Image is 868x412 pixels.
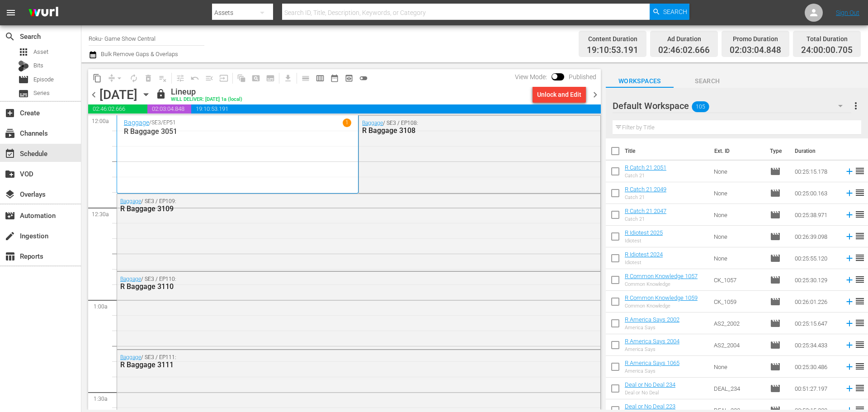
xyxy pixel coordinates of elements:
[33,61,43,70] span: Bits
[120,276,548,291] div: / SE3 / EP110:
[770,166,781,177] span: Episode
[188,71,202,85] span: Revert to Primary Episode
[663,4,687,20] span: Search
[710,161,766,182] td: None
[770,318,781,329] span: Episode
[844,210,854,220] svg: Add to Schedule
[149,119,151,126] p: /
[854,274,865,285] span: reorder
[359,74,368,83] span: toggle_off
[710,182,766,204] td: None
[770,296,781,307] span: Episode
[124,119,149,126] a: Baggage
[625,238,663,244] div: Idiotest
[141,71,156,85] span: Select an event to delete
[770,209,781,220] span: Episode
[844,275,854,285] svg: Add to Schedule
[552,73,558,80] span: Toggle to switch from Published to Draft view.
[709,138,764,164] th: Ext. ID
[362,120,383,126] a: Baggage
[90,71,104,85] span: Copy Lineup
[674,76,741,87] span: Search
[730,33,781,45] div: Promo Duration
[625,294,698,301] a: R Common Knowledge 1059
[791,247,841,269] td: 00:25:55.120
[789,138,844,164] th: Duration
[710,204,766,226] td: None
[625,164,666,171] a: R Catch 21 2051
[854,317,865,328] span: reorder
[625,251,663,258] a: R Idiotest 2024
[710,334,766,356] td: AS2_2004
[5,7,16,18] span: menu
[99,51,178,57] span: Bulk Remove Gaps & Overlaps
[171,97,242,103] div: WILL DELIVER: [DATE] 1a (local)
[844,384,854,393] svg: Add to Schedule
[625,390,675,396] div: Deal or No Deal
[120,198,141,204] a: Baggage
[625,138,709,164] th: Title
[147,104,191,114] span: 02:03:04.848
[625,325,679,331] div: America Says
[33,75,54,84] span: Episode
[342,71,356,85] span: View Backup
[770,188,781,199] span: Episode
[650,4,689,20] button: Search
[791,313,841,334] td: 00:25:15.647
[33,89,50,98] span: Series
[844,340,854,350] svg: Add to Schedule
[625,316,679,323] a: R America Says 2002
[120,354,141,360] a: Baggage
[801,45,853,56] span: 24:00:00.705
[99,87,137,102] div: [DATE]
[5,31,15,42] span: Search
[844,253,854,263] svg: Add to Schedule
[362,120,552,135] div: / SE3 / EP108:
[791,334,841,356] td: 00:25:34.433
[625,260,663,265] div: Idiotest
[590,89,601,100] span: chevron_right
[625,229,663,236] a: R Idiotest 2025
[5,169,15,180] span: VOD
[710,226,766,247] td: None
[5,189,15,200] span: Overlays
[836,9,859,16] a: Sign Out
[18,74,29,85] span: Episode
[231,69,249,87] span: Refresh All Search Blocks
[730,45,781,56] span: 02:03:04.848
[217,71,231,85] span: Update Metadata from Key Asset
[156,71,170,85] span: Clear Lineup
[844,362,854,372] svg: Add to Schedule
[791,356,841,378] td: 00:25:30.486
[606,76,674,87] span: Workspaces
[625,368,679,374] div: America Says
[5,231,15,242] span: Ingestion
[5,128,15,139] span: Channels
[625,281,698,287] div: Common Knowledge
[362,126,552,135] div: R Baggage 3108
[844,297,854,307] svg: Add to Schedule
[710,291,766,313] td: CK_1059
[850,100,861,111] span: more_vert
[124,127,351,136] p: R Baggage 3051
[854,339,865,350] span: reorder
[18,61,29,71] div: Bits
[537,86,581,103] div: Unlock and Edit
[854,231,865,242] span: reorder
[791,182,841,204] td: 00:25:00.163
[625,360,679,366] a: R America Says 1065
[120,204,548,213] div: R Baggage 3109
[33,47,48,57] span: Asset
[533,86,586,103] button: Unlock and Edit
[5,148,15,159] span: Schedule
[120,276,141,282] a: Baggage
[170,69,188,87] span: Customize Events
[791,378,841,399] td: 00:51:27.197
[625,403,675,410] a: Deal or No Deal 223
[854,252,865,263] span: reorder
[854,383,865,393] span: reorder
[658,45,710,56] span: 02:46:02.666
[770,361,781,372] span: Episode
[625,208,666,214] a: R Catch 21 2047
[764,138,789,164] th: Type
